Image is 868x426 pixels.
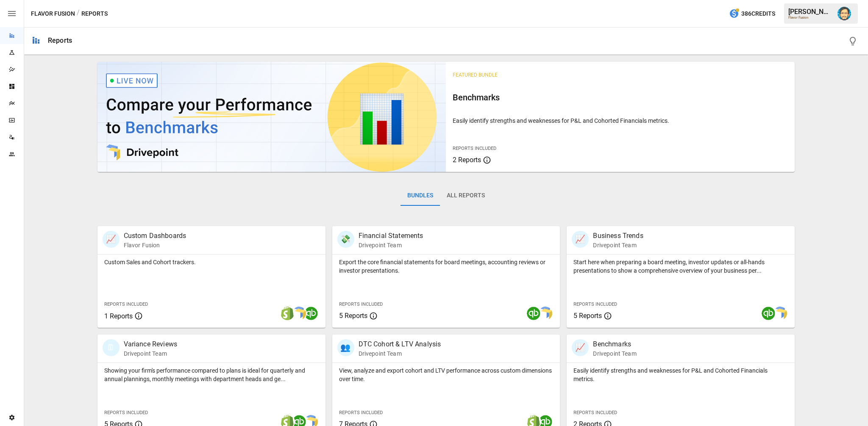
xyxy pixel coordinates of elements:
p: Drivepoint Team [593,241,643,249]
img: quickbooks [527,307,540,320]
p: Benchmarks [593,339,636,349]
button: Flavor Fusion [31,8,75,19]
p: Custom Dashboards [124,231,186,241]
span: 5 Reports [339,312,367,320]
span: Reports Included [104,410,148,415]
div: 📈 [103,231,120,248]
img: Dana Basken [837,7,851,20]
img: video thumbnail [97,62,446,172]
button: Bundles [401,185,440,206]
span: 5 Reports [573,312,602,320]
p: View, analyze and export cohort and LTV performance across custom dimensions over time. [339,366,554,383]
div: Reports [48,36,72,44]
div: 📈 [572,231,589,248]
p: Custom Sales and Cohort trackers. [104,258,319,266]
div: Flavor Fusion [788,16,832,19]
span: Reports Included [339,302,383,307]
div: / [77,8,80,19]
p: Flavor Fusion [124,241,186,249]
img: shopify [281,307,294,320]
p: Business Trends [593,231,643,241]
span: Reports Included [453,146,496,151]
img: smart model [539,307,552,320]
button: Dana Basken [832,2,856,25]
p: Start here when preparing a board meeting, investor updates or all-hands presentations to show a ... [573,258,788,275]
span: Reports Included [339,410,383,415]
span: Reports Included [104,302,148,307]
div: 🗓 [103,339,120,356]
p: Showing your firm's performance compared to plans is ideal for quarterly and annual plannings, mo... [104,366,319,383]
h6: Benchmarks [453,91,788,104]
p: Easily identify strengths and weaknesses for P&L and Cohorted Financials metrics. [453,116,788,125]
p: Drivepoint Team [359,241,423,249]
img: quickbooks [762,307,775,320]
button: 386Credits [726,6,779,22]
p: DTC Cohort & LTV Analysis [359,339,441,349]
p: Export the core financial statements for board meetings, accounting reviews or investor presentat... [339,258,554,275]
p: Drivepoint Team [124,349,177,358]
p: Variance Reviews [124,339,177,349]
span: 2 Reports [453,156,481,164]
div: [PERSON_NAME] [788,8,832,16]
span: 1 Reports [104,312,133,320]
div: 📈 [572,339,589,356]
p: Financial Statements [359,231,423,241]
p: Easily identify strengths and weaknesses for P&L and Cohorted Financials metrics. [573,366,788,383]
img: quickbooks [304,307,318,320]
img: smart model [292,307,306,320]
div: 👥 [337,339,354,356]
p: Drivepoint Team [593,349,636,358]
span: Reports Included [573,302,617,307]
button: All Reports [440,185,492,206]
img: smart model [773,307,787,320]
span: Featured Bundle [453,72,498,78]
p: Drivepoint Team [359,349,441,358]
span: Reports Included [573,410,617,415]
span: 386 Credits [741,8,775,19]
div: 💸 [337,231,354,248]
